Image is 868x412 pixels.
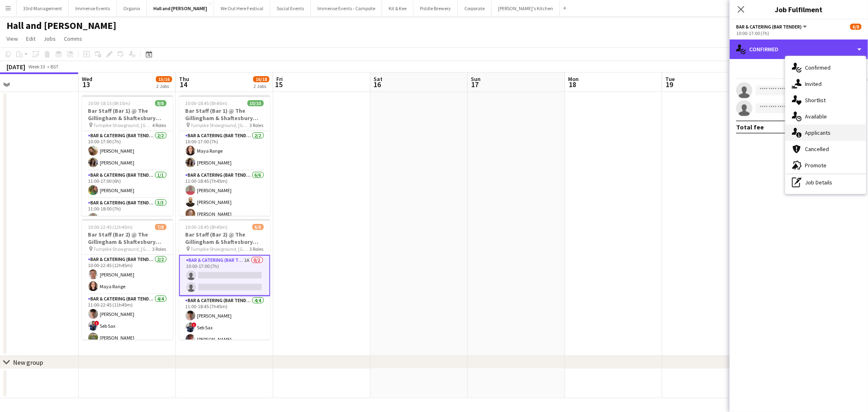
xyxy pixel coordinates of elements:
span: 6/8 [850,24,861,30]
span: 3 Roles [250,246,264,252]
span: Thu [179,75,189,83]
a: Comms [61,33,85,44]
div: Applicants [785,125,866,141]
span: Edit [26,35,35,42]
span: Fri [276,75,283,83]
div: Shortlist [785,92,866,108]
span: Turnpike Showground, [GEOGRAPHIC_DATA] [94,246,153,252]
span: 13 [81,80,92,89]
span: Bar & Catering (Bar Tender) [736,24,802,30]
span: 16 [372,80,383,89]
h3: Bar Staff (Bar 1) @ The Gillingham & Shaftesbury show [179,107,270,122]
app-card-role: Bar & Catering (Bar Tender)4/411:00-18:45 (7h45m)[PERSON_NAME]!Seb Sax[PERSON_NAME] [179,296,270,359]
span: View [7,35,18,42]
span: 10:00-18:15 (8h15m) [88,100,131,106]
a: Edit [23,33,39,44]
app-card-role: Bar & Catering (Bar Tender)2/210:00-17:00 (7h)Maya Range[PERSON_NAME] [179,131,270,171]
span: 10:00-18:45 (8h45m) [186,224,228,230]
span: 17 [470,80,481,89]
span: 4 Roles [153,122,166,128]
span: 15 [275,80,283,89]
app-card-role: Bar & Catering (Bar Tender)1A0/210:00-17:00 (7h) [179,255,270,296]
button: Immense Events [69,0,117,16]
app-job-card: 10:00-18:45 (8h45m)10/10Bar Staff (Bar 1) @ The Gillingham & Shaftesbury show Turnpike Showground... [179,95,270,216]
span: Wed [82,75,92,83]
span: 6/8 [252,224,264,230]
button: Kit & Kee [382,0,413,16]
span: Turnpike Showground, [GEOGRAPHIC_DATA] [191,122,250,128]
span: 10/10 [247,100,264,106]
div: [DATE] [7,63,25,71]
span: ! [94,321,99,326]
div: Total fee [736,123,764,131]
div: BST [50,64,59,70]
h1: Hall and [PERSON_NAME] [7,20,116,32]
div: Promote [785,157,866,173]
button: Social Events [270,0,311,16]
div: 10:00-17:00 (7h) [736,30,861,36]
button: 33rd Management [17,0,69,16]
span: 10:00-22:45 (12h45m) [88,224,133,230]
span: ! [192,322,197,327]
span: 7/8 [155,224,166,230]
div: Confirmed [730,39,868,59]
app-card-role: Bar & Catering (Bar Tender)2/210:00-22:45 (12h45m)[PERSON_NAME]Maya Range [82,255,173,294]
div: Cancelled [785,141,866,157]
app-job-card: 10:00-18:45 (8h45m)6/8Bar Staff (Bar 2) @ The Gillingham & Shaftesbury show Turnpike Showground, ... [179,219,270,340]
span: 10:00-18:45 (8h45m) [186,100,228,106]
button: We Out Here Festival [214,0,270,16]
span: Turnpike Showground, [GEOGRAPHIC_DATA] [191,246,250,252]
span: 3 Roles [250,122,264,128]
app-card-role: Bar & Catering (Bar Tender)2/210:00-17:00 (7h)[PERSON_NAME][PERSON_NAME] [82,131,173,171]
div: New group [13,358,43,366]
span: 15/16 [156,76,172,82]
span: Tue [665,75,675,83]
app-job-card: 10:00-18:15 (8h15m)8/8Bar Staff (Bar 1) @ The Gillingham & Shaftesbury show Turnpike Showground, ... [82,95,173,216]
app-job-card: 10:00-22:45 (12h45m)7/8Bar Staff (Bar 2) @ The Gillingham & Shaftesbury show Turnpike Showground,... [82,219,173,340]
h3: Bar Staff (Bar 1) @ The Gillingham & Shaftesbury show [82,107,173,122]
h3: Bar Staff (Bar 2) @ The Gillingham & Shaftesbury show [179,231,270,245]
span: 16/18 [253,76,269,82]
div: 2 Jobs [254,83,269,89]
h3: Job Fulfilment [730,4,868,15]
div: Invited [785,76,866,92]
app-card-role: Bar & Catering (Bar Tender)4/411:00-22:45 (11h45m)[PERSON_NAME]!Seb Sax[PERSON_NAME] [82,294,173,357]
button: Bar & Catering (Bar Tender) [736,24,808,30]
button: Corporate [458,0,492,16]
span: Sun [471,75,481,83]
span: Mon [568,75,579,83]
button: [PERSON_NAME]'s Kitchen [492,0,560,16]
span: Turnpike Showground, [GEOGRAPHIC_DATA] [94,122,153,128]
div: Job Details [785,174,866,191]
button: Piddle Brewery [413,0,458,16]
app-card-role: Bar & Catering (Bar Tender)6/611:00-18:45 (7h45m)[PERSON_NAME][PERSON_NAME][PERSON_NAME] [179,171,270,260]
span: Comms [64,35,82,42]
a: Jobs [40,33,59,44]
span: 18 [567,80,579,89]
button: Immense Events - Campsite [311,0,382,16]
button: Organix [117,0,147,16]
button: Hall and [PERSON_NAME] [147,0,214,16]
span: Week 33 [27,64,47,70]
span: Jobs [44,35,56,42]
span: Sat [374,75,383,83]
app-card-role: Bar & Catering (Bar Tender)3/311:00-18:00 (7h)[PERSON_NAME] [82,198,173,252]
div: Confirmed [785,59,866,76]
app-card-role: Bar & Catering (Bar Tender)1/111:00-17:00 (6h)[PERSON_NAME] [82,171,173,198]
span: 19 [664,80,675,89]
div: Available [785,108,866,125]
span: 14 [178,80,189,89]
h3: Bar Staff (Bar 2) @ The Gillingham & Shaftesbury show [82,231,173,245]
a: View [3,33,21,44]
span: 3 Roles [153,246,166,252]
div: 2 Jobs [156,83,172,89]
span: 8/8 [155,100,166,106]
